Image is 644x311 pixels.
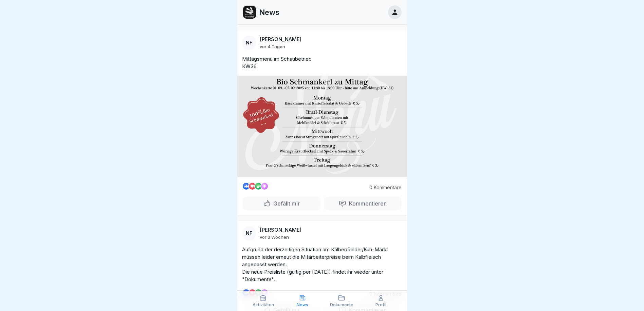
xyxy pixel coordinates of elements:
[253,303,274,307] p: Aktivitäten
[297,303,308,307] p: News
[260,234,289,240] p: vor 3 Wochen
[260,44,285,49] p: vor 4 Tagen
[260,36,301,42] p: [PERSON_NAME]
[242,55,402,70] p: Mittagsmenü im Schaubetrieb KW36
[242,246,402,283] p: Aufgrund der derzeitigen Situation am Kälber/Rinder/Kuh-Markt müssen leider erneut die Mitarbeite...
[259,8,279,17] p: News
[330,303,353,307] p: Dokumente
[237,76,407,177] img: Post Image
[242,36,256,50] div: NF
[243,6,256,19] img: zazc8asra4ka39jdtci05bj8.png
[375,303,386,307] p: Profil
[242,226,256,240] div: NF
[346,200,387,207] p: Kommentieren
[364,185,402,190] p: 0 Kommentare
[271,200,300,207] p: Gefällt mir
[260,227,301,233] p: [PERSON_NAME]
